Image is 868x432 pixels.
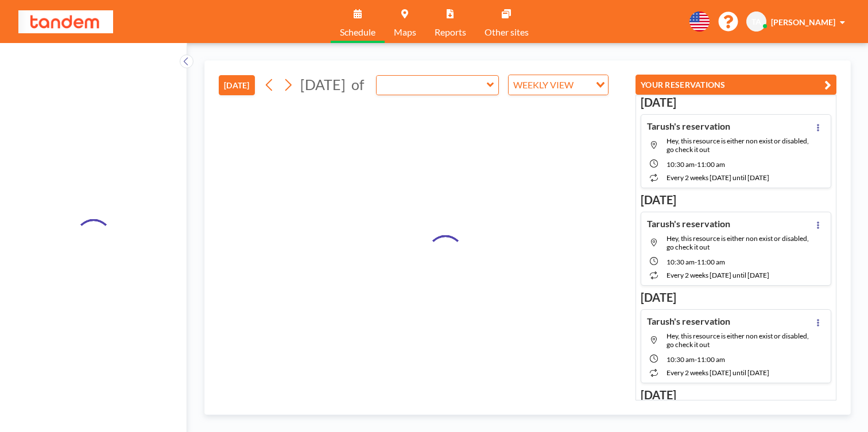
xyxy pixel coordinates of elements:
[751,17,761,27] span: TA
[695,355,697,364] span: -
[666,234,809,251] span: Hey, this resource is either non exist or disabled, go check it out
[697,160,725,169] span: 11:00 AM
[300,76,346,93] span: [DATE]
[351,76,364,94] span: of
[697,258,725,266] span: 11:00 AM
[666,258,695,266] span: 10:30 AM
[340,28,375,37] span: Schedule
[666,173,769,182] span: every 2 weeks [DATE] until [DATE]
[641,95,831,110] h3: [DATE]
[647,316,730,327] h4: Tarush's reservation
[771,17,835,27] span: [PERSON_NAME]
[647,120,730,132] h4: Tarush's reservation
[485,28,529,37] span: Other sites
[666,355,695,364] span: 10:30 AM
[509,75,608,95] div: Search for option
[647,218,730,229] h4: Tarush's reservation
[435,28,466,37] span: Reports
[394,28,416,37] span: Maps
[511,77,576,92] span: WEEKLY VIEW
[666,160,695,169] span: 10:30 AM
[635,75,836,95] button: YOUR RESERVATIONS
[697,355,725,364] span: 11:00 AM
[666,332,809,349] span: Hey, this resource is either non exist or disabled, go check it out
[641,193,831,207] h3: [DATE]
[641,388,831,402] h3: [DATE]
[18,10,113,33] img: organization-logo
[666,137,809,154] span: Hey, this resource is either non exist or disabled, go check it out
[695,258,697,266] span: -
[641,290,831,305] h3: [DATE]
[219,75,255,95] button: [DATE]
[666,271,769,279] span: every 2 weeks [DATE] until [DATE]
[666,368,769,377] span: every 2 weeks [DATE] until [DATE]
[577,77,589,92] input: Search for option
[695,160,697,169] span: -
